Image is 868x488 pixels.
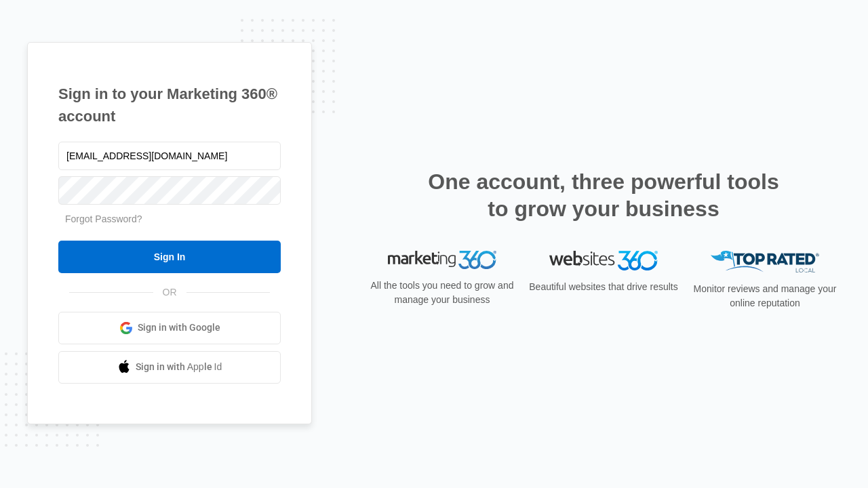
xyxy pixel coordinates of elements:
[58,142,281,170] input: Email
[549,251,658,270] img: Websites 360
[58,312,281,344] a: Sign in with Google
[58,83,281,127] h1: Sign in to your Marketing 360® account
[528,280,679,294] p: Beautiful websites that drive results
[136,360,222,374] span: Sign in with Apple Id
[689,282,841,310] p: Monitor reviews and manage your online reputation
[424,168,783,222] h2: One account, three powerful tools to grow your business
[711,251,819,273] img: Top Rated Local
[58,241,281,273] input: Sign In
[138,321,220,335] span: Sign in with Google
[388,251,496,270] img: Marketing 360
[366,279,518,307] p: All the tools you need to grow and manage your business
[58,351,281,384] a: Sign in with Apple Id
[153,285,186,300] span: OR
[65,213,142,224] a: Forgot Password?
